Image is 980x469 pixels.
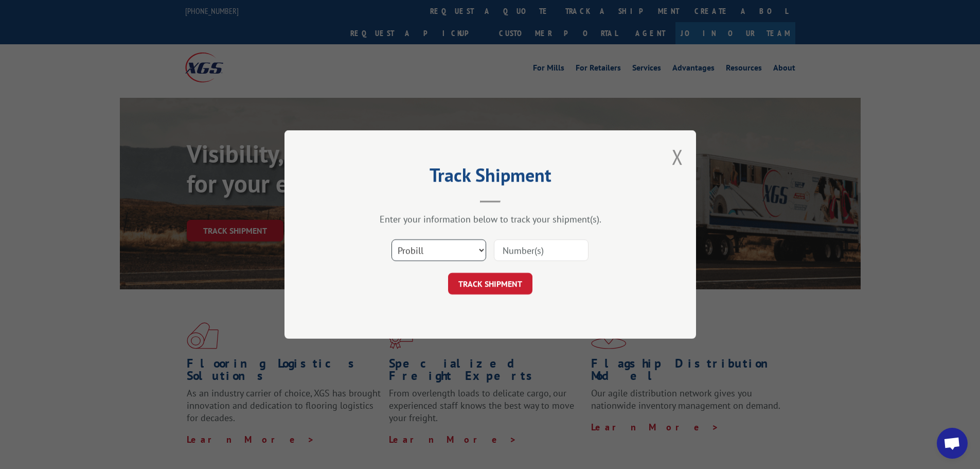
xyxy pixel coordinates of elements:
div: Open chat [937,428,968,459]
button: TRACK SHIPMENT [448,273,532,294]
div: Enter your information below to track your shipment(s). [336,213,645,225]
button: Close modal [672,143,683,170]
h2: Track Shipment [336,168,645,187]
input: Number(s) [494,239,589,261]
